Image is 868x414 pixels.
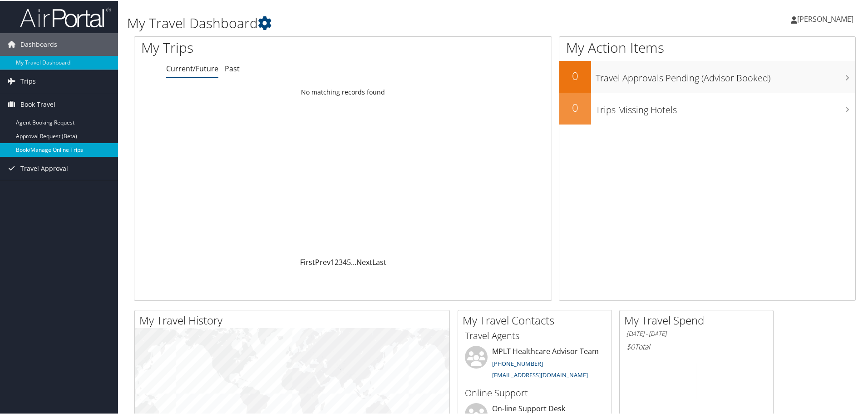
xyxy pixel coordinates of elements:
[20,92,55,115] span: Book Travel
[624,312,773,327] h2: My Travel Spend
[141,37,371,56] h1: My Trips
[559,60,855,92] a: 0Travel Approvals Pending (Advisor Booked)
[225,63,240,73] a: Past
[343,256,347,266] a: 4
[315,256,330,266] a: Prev
[20,69,36,92] span: Trips
[127,13,617,32] h1: My Travel Dashboard
[347,256,351,266] a: 5
[330,256,335,266] a: 1
[797,13,853,23] span: [PERSON_NAME]
[559,37,855,56] h1: My Action Items
[460,345,609,382] li: MPLT Healthcare Advisor Team
[559,92,855,124] a: 0Trips Missing Hotels
[335,256,339,266] a: 2
[492,370,588,378] a: [EMAIL_ADDRESS][DOMAIN_NAME]
[492,359,543,367] a: [PHONE_NUMBER]
[20,6,111,27] img: airportal-logo.png
[626,341,766,351] h6: Total
[465,386,605,399] h3: Online Support
[372,256,386,266] a: Last
[20,32,57,55] span: Dashboards
[596,98,855,115] h3: Trips Missing Hotels
[300,256,315,266] a: First
[20,156,68,179] span: Travel Approval
[351,256,356,266] span: …
[139,312,449,327] h2: My Travel History
[626,341,635,351] span: $0
[356,256,372,266] a: Next
[463,312,612,327] h2: My Travel Contacts
[339,256,343,266] a: 3
[791,5,863,32] a: [PERSON_NAME]
[626,329,766,337] h6: [DATE] - [DATE]
[559,99,591,115] h2: 0
[465,329,605,341] h3: Travel Agents
[134,83,552,100] td: No matching records found
[166,63,218,73] a: Current/Future
[596,66,855,84] h3: Travel Approvals Pending (Advisor Booked)
[559,67,591,83] h2: 0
